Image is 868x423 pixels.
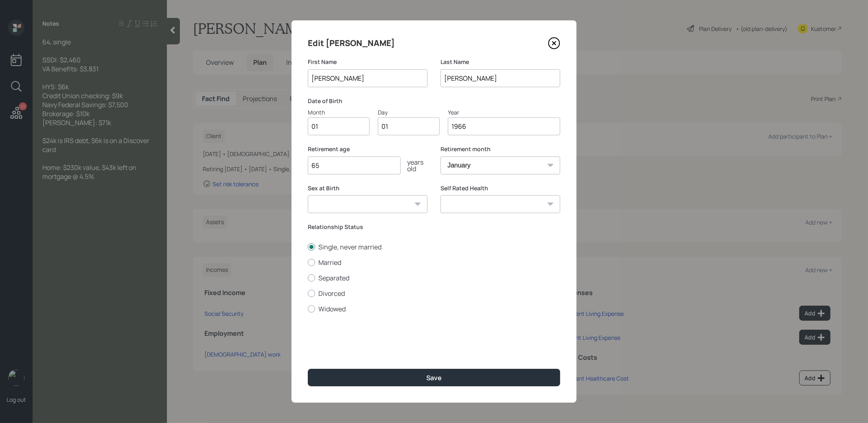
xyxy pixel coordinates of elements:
div: Day [378,108,440,117]
label: Relationship Status [308,223,560,231]
label: Retirement age [308,145,427,153]
div: Save [426,373,442,382]
label: Single, never married [308,242,560,251]
div: years old [401,159,427,172]
label: Widowed [308,304,560,313]
label: Sex at Birth [308,184,427,192]
div: Month [308,108,370,117]
div: Year [448,108,560,117]
input: Year [448,117,560,135]
label: Retirement month [441,145,560,153]
label: Separated [308,273,560,282]
input: Month [308,117,370,135]
input: Day [378,117,440,135]
label: Date of Birth [308,97,560,105]
label: Self Rated Health [441,184,560,192]
label: Divorced [308,289,560,298]
label: Last Name [441,58,560,66]
label: First Name [308,58,427,66]
button: Save [308,369,560,386]
label: Married [308,258,560,267]
h4: Edit [PERSON_NAME] [308,37,395,50]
